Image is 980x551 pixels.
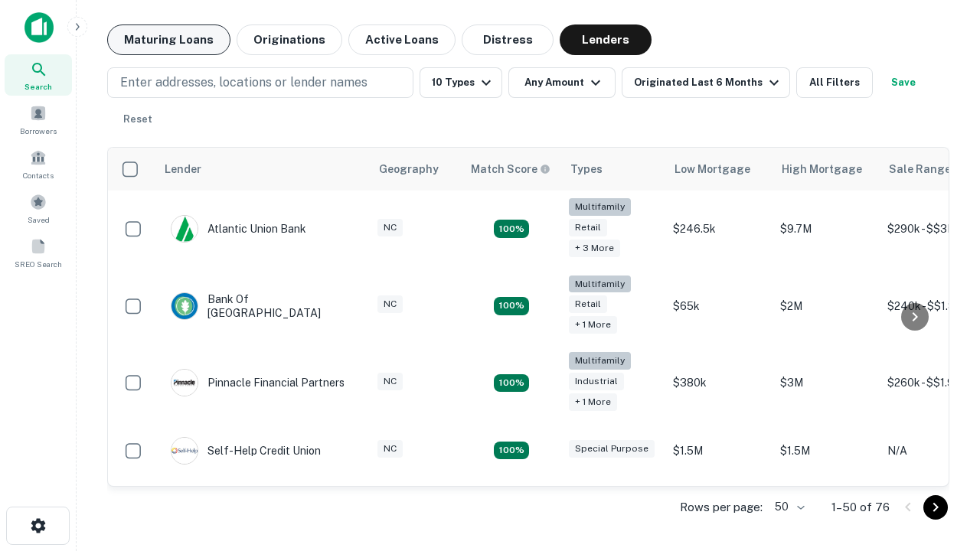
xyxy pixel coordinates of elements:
div: Sale Range [889,160,951,178]
div: Multifamily [569,352,631,370]
img: picture [171,216,198,242]
button: All Filters [796,67,873,98]
div: Matching Properties: 10, hasApolloMatch: undefined [494,220,529,238]
img: capitalize-icon.png [24,12,54,43]
a: Contacts [5,143,72,184]
button: Reset [113,104,162,135]
div: NC [377,295,403,313]
div: NC [377,219,403,236]
div: 50 [769,496,807,518]
div: + 1 more [569,393,617,411]
th: Low Mortgage [665,148,773,191]
div: Retail [569,219,607,236]
div: NC [377,440,403,458]
div: NC [377,373,403,390]
a: Search [5,54,72,96]
h6: Match Score [471,161,547,178]
div: Lender [165,160,201,178]
div: + 1 more [569,316,617,334]
button: Go to next page [923,495,948,520]
button: Maturing Loans [107,24,230,55]
div: Matching Properties: 13, hasApolloMatch: undefined [494,374,529,393]
button: Any Amount [508,67,616,98]
img: picture [171,438,198,464]
a: Saved [5,187,72,229]
th: Lender [155,148,370,191]
button: Originated Last 6 Months [622,67,790,98]
div: Matching Properties: 17, hasApolloMatch: undefined [494,297,529,315]
div: Special Purpose [569,440,655,458]
a: SREO Search [5,232,72,273]
p: Enter addresses, locations or lender names [120,73,367,92]
a: Borrowers [5,99,72,140]
td: $1.5M [773,422,880,480]
span: Saved [28,214,50,226]
div: Low Mortgage [675,160,750,178]
td: $9.7M [773,191,880,268]
div: Atlantic Union Bank [171,215,306,243]
div: + 3 more [569,240,620,257]
button: Save your search to get updates of matches that match your search criteria. [879,67,928,98]
th: Geography [370,148,462,191]
img: picture [171,293,198,319]
div: Originated Last 6 Months [634,73,783,92]
p: 1–50 of 76 [831,498,890,517]
button: Active Loans [348,24,456,55]
p: Rows per page: [680,498,763,517]
button: 10 Types [420,67,502,98]
span: SREO Search [15,258,62,270]
button: Originations [237,24,342,55]
th: Capitalize uses an advanced AI algorithm to match your search with the best lender. The match sco... [462,148,561,191]
button: Enter addresses, locations or lender names [107,67,413,98]
td: $2M [773,268,880,345]
th: High Mortgage [773,148,880,191]
td: $65k [665,268,773,345]
div: Bank Of [GEOGRAPHIC_DATA] [171,292,354,320]
button: Lenders [560,24,652,55]
div: Geography [379,160,439,178]
img: picture [171,370,198,396]
td: $380k [665,344,773,422]
div: Industrial [569,373,624,390]
td: $1.5M [665,422,773,480]
div: Self-help Credit Union [171,437,321,465]
div: Multifamily [569,275,631,293]
td: $3M [773,344,880,422]
div: High Mortgage [782,160,862,178]
div: Pinnacle Financial Partners [171,369,345,396]
td: $246.5k [665,191,773,268]
button: Distress [462,24,554,55]
span: Borrowers [20,125,57,137]
th: Types [561,148,665,191]
span: Search [24,80,52,93]
div: Multifamily [569,198,631,216]
div: Retail [569,295,607,313]
div: Types [570,160,603,178]
div: Capitalize uses an advanced AI algorithm to match your search with the best lender. The match sco... [471,161,550,178]
span: Contacts [23,169,54,181]
iframe: Chat Widget [903,380,980,453]
div: Matching Properties: 11, hasApolloMatch: undefined [494,442,529,460]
